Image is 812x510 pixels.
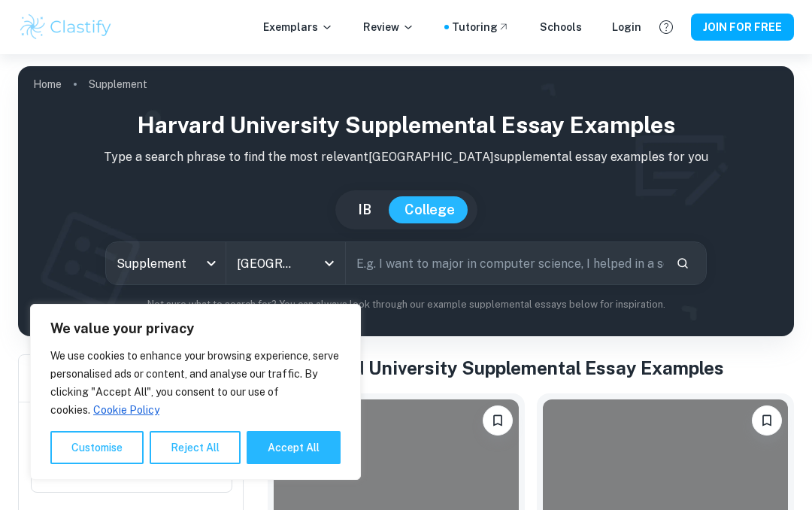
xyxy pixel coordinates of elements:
button: College [389,196,470,223]
div: Supplement [106,242,226,284]
button: Customise [50,431,144,464]
a: Login [612,19,641,35]
a: Cookie Policy [92,403,160,417]
button: Reject All [150,431,241,464]
button: Accept All [247,431,341,464]
p: Exemplars [263,19,333,35]
button: IB [343,196,386,223]
button: Help and Feedback [653,14,679,40]
a: Tutoring [452,19,510,35]
button: JOIN FOR FREE [691,14,794,41]
button: Search [670,250,695,276]
h1: Harvard University Supplemental Essay Examples [30,108,782,142]
p: Supplement [89,76,147,93]
button: Please log in to bookmark exemplars [752,405,782,436]
h1: All Harvard University Supplemental Essay Examples [268,354,794,381]
p: Review [363,19,414,35]
button: Please log in to bookmark exemplars [483,405,513,436]
img: profile cover [18,66,794,336]
input: E.g. I want to major in computer science, I helped in a soup kitchen, I want to join the debate t... [346,242,664,284]
img: Clastify logo [18,12,114,42]
p: We value your privacy [50,320,341,338]
button: Open [319,253,340,274]
p: Not sure what to search for? You can always look through our example supplemental essays below fo... [30,297,782,312]
a: Home [33,74,62,95]
p: We use cookies to enhance your browsing experience, serve personalised ads or content, and analys... [50,347,341,419]
a: Schools [540,19,582,35]
div: We value your privacy [30,304,361,480]
p: Type a search phrase to find the most relevant [GEOGRAPHIC_DATA] supplemental essay examples for you [30,148,782,166]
